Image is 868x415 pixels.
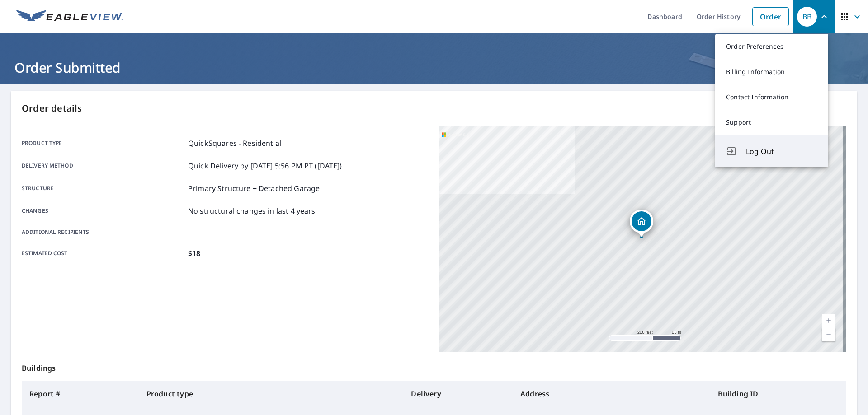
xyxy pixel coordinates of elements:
a: Order [752,7,789,26]
p: Additional recipients [22,228,184,236]
p: Estimated cost [22,248,184,259]
p: Quick Delivery by [DATE] 5:56 PM PT ([DATE]) [188,160,342,171]
p: Primary Structure + Detached Garage [188,183,320,194]
a: Order Preferences [715,34,828,59]
a: Support [715,110,828,135]
a: Contact Information [715,84,828,110]
th: Report # [22,381,139,406]
p: No structural changes in last 4 years [188,205,316,216]
p: Changes [22,205,184,216]
p: Delivery method [22,160,184,171]
th: Delivery [404,381,513,406]
div: Dropped pin, building 1, Residential property, 22307 SE 255th St Maple Valley, WA 98038 [630,210,653,238]
p: Order details [22,102,846,115]
h1: Order Submitted [11,58,857,77]
p: Buildings [22,352,846,381]
th: Product type [139,381,404,406]
p: QuickSquares - Residential [188,138,281,149]
p: Product type [22,138,184,149]
th: Address [513,381,711,406]
button: Log Out [715,135,828,167]
span: Log Out [746,146,817,157]
div: BB [797,7,817,27]
a: Current Level 17, Zoom Out [822,327,835,341]
a: Current Level 17, Zoom In [822,314,835,327]
p: $18 [188,248,200,259]
th: Building ID [711,381,846,406]
a: Billing Information [715,59,828,84]
p: Structure [22,183,184,194]
img: EV Logo [16,10,123,23]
